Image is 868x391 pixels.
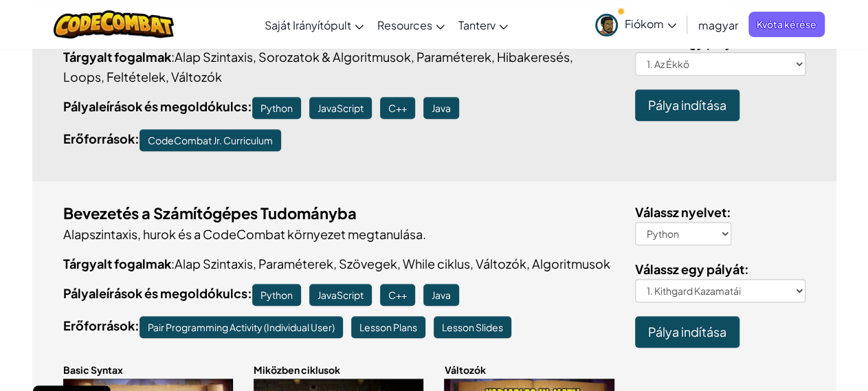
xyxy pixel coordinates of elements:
[63,98,247,114] span: Pályaleírások és megoldókulcs
[351,316,425,338] a: Lesson Plans
[258,256,333,271] span: Paraméterek
[442,321,503,333] span: Lesson Slides
[63,69,101,85] span: Loops
[380,284,415,306] a: C++
[63,317,135,333] span: Erőforrások
[434,316,511,338] a: Lesson Slides
[432,102,451,114] span: Java
[748,12,825,37] a: Kvóta kérése
[63,47,615,87] p: :
[140,316,343,338] a: Pair Programming Activity (Individual User)
[253,256,258,271] span: ,
[432,289,451,301] span: Java
[570,49,573,65] span: ,
[423,284,459,306] a: Java
[63,285,247,301] span: Pályaleírások és megoldókulcs
[691,6,745,43] a: magyar
[403,256,470,271] span: While ciklus
[309,97,372,119] a: JavaScript
[339,256,397,271] span: Szövegek
[63,364,123,376] span: Basic Syntax
[635,52,805,76] select: Válassz egy pályát:
[63,131,135,146] span: Erőforrások
[258,49,411,65] span: Sorozatok & Algoritmusok
[63,224,615,244] p: Alapszintaxis, hurok és a CodeCombat környezet megtanulása.
[423,97,459,119] a: Java
[63,96,615,119] p: :
[63,202,615,224] div: Bevezetés a Számítógépes Tudományba
[309,284,372,306] a: JavaScript
[497,49,570,65] span: Hibakeresés
[595,14,618,36] img: avatar
[648,97,726,113] span: Pálya indítása
[397,256,403,271] span: ,
[63,256,171,271] span: Tárgyalt fogalmak
[140,129,281,151] a: CodeCombat Jr. Curriculum
[588,3,683,46] a: Fiókom
[452,6,515,43] a: Tanterv
[265,18,351,32] span: Saját Irányítópult
[166,69,171,85] span: ,
[175,49,253,65] span: Alap Szintaxis
[532,256,610,271] span: Algoritmusok
[171,69,222,85] span: Változók
[635,204,726,220] span: Válassz nyelvet
[388,289,407,301] span: C++
[635,261,744,277] span: Válassz egy pályát
[63,49,171,65] span: Tárgyalt fogalmak
[476,256,526,271] span: Változók
[526,256,532,271] span: ,
[635,279,805,302] select: Válassz egy pályát:
[380,97,415,119] a: C++
[258,6,370,43] a: Saját Irányítópult
[63,315,615,338] p: :
[458,18,496,32] span: Tanterv
[63,254,615,273] p: :
[625,16,676,31] span: Fiókom
[416,49,491,65] span: Paraméterek
[175,256,253,271] span: Alap Szintaxis
[54,10,174,38] img: CodeCombat logo
[148,321,335,333] span: Introduce students to a pair programming exercise that will help them become better listeners and...
[648,324,726,339] span: Pálya indítása
[359,321,417,333] span: Lesson Plans
[388,102,407,114] span: C++
[252,284,301,306] a: Python
[318,289,364,301] span: JavaScript
[635,259,805,302] label: :
[370,6,452,43] a: Resources
[101,69,107,85] span: ,
[635,32,805,76] label: :
[491,49,497,65] span: ,
[253,49,258,65] span: ,
[148,134,273,146] span: The CodeCombat Jr. curriculum can be found [here](https://drive.google.com/drive/folders/1R2iON3J...
[444,364,485,376] span: Változók
[63,129,615,151] p: :
[254,364,340,376] span: Miközben ciklusok
[698,18,738,32] span: magyar
[470,256,476,271] span: ,
[63,283,615,306] p: :
[107,69,166,85] span: Feltételek
[411,49,416,65] span: ,
[333,256,339,271] span: ,
[252,97,301,119] a: Python
[318,102,364,114] span: JavaScript
[635,202,731,245] label: :
[635,222,731,245] select: Válassz nyelvet:
[377,18,432,32] span: Resources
